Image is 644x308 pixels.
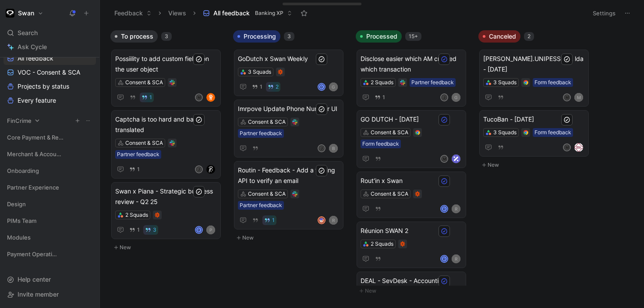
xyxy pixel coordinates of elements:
div: Form feedback [362,140,399,148]
div: Consent & SCA [248,118,286,126]
div: Consent & SCAAll feedbackVOC - Consent & SCAProjects by statusEvery feature [4,35,96,107]
a: Routin - Feedback - Add a testing API to verify an emailConsent & SCAPartner feedback1avatarr [234,161,343,229]
div: Onboarding [4,164,96,177]
img: Swan [6,9,14,18]
span: Modules [7,233,31,242]
h1: Swan [18,9,34,17]
img: logo [574,143,583,152]
span: Every feature [18,96,56,105]
div: PIMs Team [4,214,96,227]
div: Partner feedback [411,78,454,87]
div: J [196,166,202,172]
span: Réunion SWAN 2 [361,226,462,236]
a: [PERSON_NAME].UNIPESSOAL lda - [DATE]3 SquadsForm feedbackMM [479,50,589,107]
button: 1 [373,93,387,102]
div: Partner feedback [240,129,282,138]
span: Help center [18,276,51,283]
div: Search [4,26,96,39]
div: Modules [4,231,96,247]
span: All feedback [213,9,250,18]
div: 3 [161,32,172,41]
div: Merchant & Account Funding [4,147,96,161]
span: Rout'in x Swan [361,175,462,186]
div: d [318,84,325,90]
span: 1 [137,227,140,233]
span: 3 [153,227,156,233]
button: Processed [356,30,402,43]
span: VOC - Consent & SCA [18,68,80,77]
div: d [196,227,202,233]
button: To process [110,30,158,43]
span: Design [7,200,26,208]
a: Ask Cycle [4,40,96,54]
a: Every feature [4,94,96,107]
div: M [574,93,583,102]
div: 2 Squads [371,78,393,87]
div: Payment Operations [4,247,96,263]
span: Core Payment & Regulatory [7,133,64,142]
div: Modules [4,231,96,244]
div: PIMs Team [4,214,96,230]
div: P [206,226,215,234]
div: Processed15+New [352,26,475,301]
button: 1 [127,165,142,174]
div: Partner feedback [240,201,282,210]
div: Consent & SCA [125,139,163,147]
span: Imrpove Update Phone Number UI [238,104,340,114]
button: SwanSwan [4,7,46,19]
div: Partner Experience [4,181,96,194]
div: 3 [284,32,294,41]
div: Design [4,197,96,213]
span: All feedback [18,54,53,63]
span: Partner Experience [7,183,59,192]
span: TucoBan - [DATE] [483,114,585,125]
button: Settings [589,7,619,19]
div: M [564,94,570,100]
button: Processing [233,30,280,43]
span: GO DUTCH - [DATE] [361,114,462,125]
div: Canceled2New [475,26,598,175]
div: FinCrime [4,114,96,127]
a: Possiility to add custom fields on the user objectConsent & SCA1Mlogo [111,50,221,107]
div: Partner feedback [117,150,159,159]
div: Onboarding [4,164,96,180]
a: Réunion SWAN 22 SquadsdR [357,222,466,268]
span: 2 [276,84,279,90]
span: Merchant & Account Funding [7,150,64,158]
div: 2 Squads [125,211,148,219]
button: 3 [143,225,158,235]
img: logo [452,154,460,163]
div: Payment Operations [4,247,96,261]
a: Captcha is too hard and badly translatedConsent & SCAPartner feedback1Jlogo [111,110,221,179]
button: 1 [262,215,276,225]
a: Imrpove Update Phone Number UIConsent & SCAPartner feedbackJB [234,100,343,158]
span: 1 [260,84,262,90]
div: d [441,256,447,262]
div: 2 [524,32,534,41]
span: Processing [244,32,276,41]
button: New [356,286,471,296]
a: All feedback [4,52,96,65]
img: avatar [318,217,325,223]
a: GoDutch x Swan Weekly3 Squads12dG [234,50,343,96]
span: Invite member [18,290,59,298]
a: TucoBan - [DATE]3 SquadsForm feedbackMlogo [479,110,589,157]
span: Canceled [489,32,516,41]
div: Merchant & Account Funding [4,147,96,163]
button: Canceled [478,30,520,43]
button: 1 [140,93,154,102]
div: M [564,144,570,150]
span: Captcha is too hard and badly translated [115,114,217,135]
button: All feedbackBanking XP [199,7,296,20]
button: Feedback [110,7,156,20]
div: R [452,254,460,263]
div: M [441,156,447,162]
span: 1 [137,167,140,172]
span: Onboarding [7,166,39,175]
span: Projects by status [18,82,69,91]
div: Consent & SCA [248,190,286,198]
span: Ask Cycle [18,42,47,52]
div: Design [4,197,96,211]
div: Processing3New [230,26,352,247]
div: J [318,145,325,151]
